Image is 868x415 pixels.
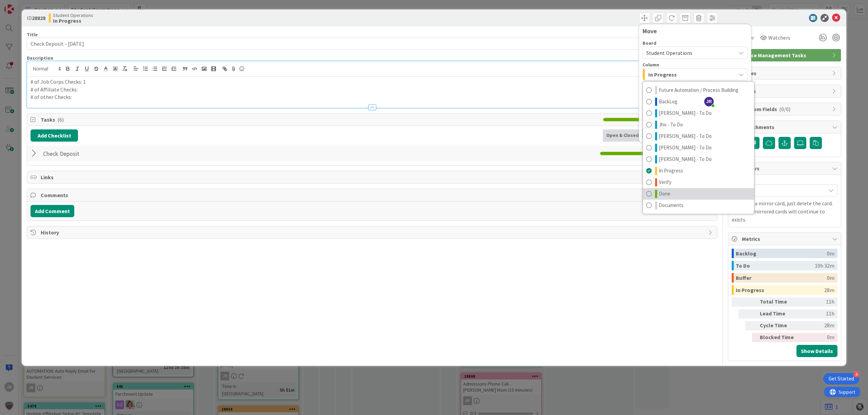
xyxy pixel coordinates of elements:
div: 11h [800,297,834,307]
a: BackLog [643,96,754,107]
a: In Progress [643,165,754,177]
button: Add Comment [31,205,74,217]
p: # of Job Corps Checks: 1 [31,78,714,86]
button: In Progress [643,68,748,81]
span: Dates [742,69,829,77]
div: Open Get Started checklist, remaining modules: 4 [823,373,860,385]
div: Open & Closed [603,129,643,142]
div: To Do [736,261,815,270]
a: Documents [643,200,754,211]
a: Done [643,188,754,200]
b: 28828 [32,15,45,21]
div: Blocked Time [760,333,797,342]
span: Office Management Tasks [742,51,829,59]
span: Description [27,55,53,61]
a: [PERSON_NAME] - To Do [643,142,754,153]
div: 28m [824,285,834,295]
button: Show Details [796,345,837,357]
span: Tasks [41,116,600,124]
div: 4 [853,371,860,377]
span: [PERSON_NAME] - To Do [659,144,712,152]
div: 28m [800,321,834,330]
a: [PERSON_NAME] - To Do [643,153,754,165]
div: Move [643,28,748,35]
a: Future Automation / Process Building [643,84,754,96]
span: ( 6 ) [57,116,64,123]
span: Board [643,41,656,45]
span: Student Operations [53,13,93,18]
label: Title [27,32,38,38]
span: Metrics [742,235,829,243]
span: Jho - To Do [659,121,683,129]
div: In Progress [736,285,824,295]
span: Done [659,190,670,198]
a: Jho - To Do [643,119,754,130]
div: Backlog [736,249,827,258]
div: 0m [827,273,834,283]
span: ID [27,14,45,22]
p: # of other Checks: [31,93,714,101]
span: Comments [41,191,705,199]
div: Get Started [829,375,854,382]
span: [PERSON_NAME] - To Do [659,155,712,163]
p: To delete a mirror card, just delete the card. All other mirrored cards will continue to exists. [732,199,837,224]
input: type card name here... [27,38,717,50]
span: Mirrors [742,164,829,172]
button: Add Checklist [31,129,78,142]
span: Student Operations [646,49,692,56]
span: Attachments [742,123,829,131]
div: Total Time [760,297,797,307]
span: [PERSON_NAME] - To Do [659,132,712,140]
a: [PERSON_NAME] - To Do [643,130,754,142]
span: ( 0/0 ) [779,106,790,112]
span: Support [14,1,31,9]
div: In Progress [643,81,754,214]
span: In Progress [659,167,683,175]
span: Column [643,62,659,67]
a: [PERSON_NAME] - To Do [643,107,754,119]
div: 11h [800,309,834,318]
div: Buffer [736,273,827,283]
span: Links [41,173,705,181]
span: Documents [659,201,684,209]
span: BackLog [659,98,677,106]
span: In Progress [648,70,677,79]
span: Watchers [768,34,790,42]
span: [PERSON_NAME] - To Do [659,109,712,117]
div: Cycle Time [760,321,797,330]
span: Custom Fields [742,105,829,113]
div: 10h 32m [815,261,834,270]
span: Verify [659,178,671,186]
span: JR [704,97,714,106]
span: Future Automation / Process Building [659,86,738,94]
div: 0m [827,249,834,258]
span: History [41,228,705,236]
b: In Progress [53,18,93,23]
span: Select... [735,186,822,195]
input: Add Checklist... [41,147,193,160]
p: # of Affiliate Checks: [31,86,714,94]
div: 0m [800,333,834,342]
span: Block [742,87,829,95]
a: Verify [643,177,754,188]
div: Lead Time [760,309,797,318]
